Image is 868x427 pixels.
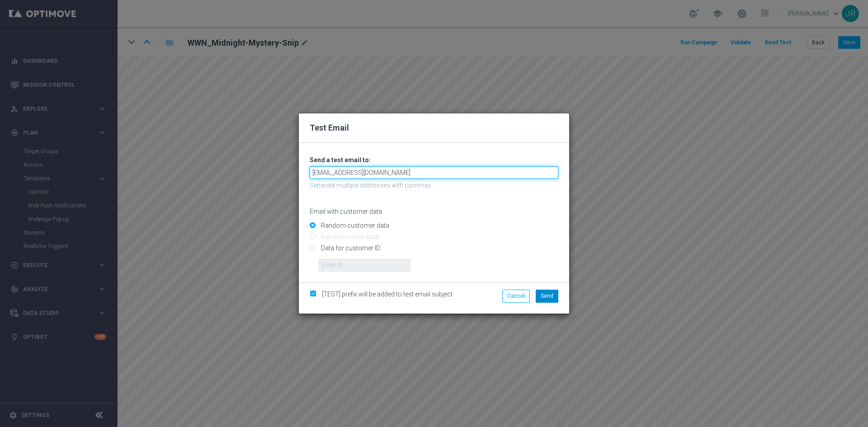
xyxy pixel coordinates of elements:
[310,207,558,216] p: Email with customer data
[502,290,530,302] button: Cancel
[541,293,553,299] span: Send
[310,181,558,189] p: Separate multiple addresses with commas
[310,156,558,164] h3: Send a test email to:
[319,221,389,230] label: Random customer data
[536,290,558,302] button: Send
[310,122,558,133] h2: Test Email
[319,259,410,272] input: Enter ID
[322,291,453,298] span: [TEST] prefix will be added to test email subject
